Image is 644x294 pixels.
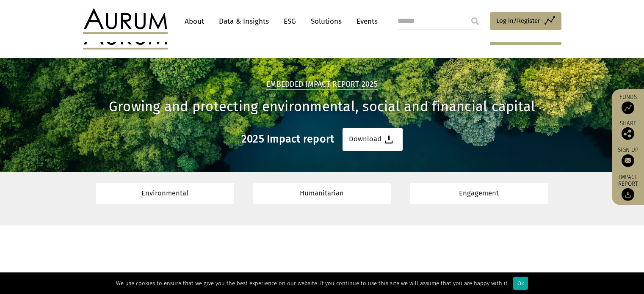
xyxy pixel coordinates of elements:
[490,12,561,30] a: Log in/Register
[513,277,528,290] div: Ok
[83,99,561,115] h1: Growing and protecting environmental, social and financial capital
[622,154,634,167] img: Sign up to our newsletter
[83,8,168,34] img: Aurum
[622,127,634,140] img: Share this post
[215,14,273,29] a: Data & Insights
[180,14,208,29] a: About
[410,183,548,204] a: Engagement
[253,183,391,204] a: Humanitarian
[616,120,640,140] div: Share
[616,173,640,201] a: Impact report
[266,80,378,90] h2: Embedded Impact report 2025
[496,16,540,26] span: Log in/Register
[279,14,300,29] a: ESG
[616,93,640,114] a: Funds
[467,13,484,30] input: Submit
[616,146,640,167] a: Sign up
[307,14,346,29] a: Solutions
[241,133,334,146] h3: 2025 Impact report
[622,101,634,114] img: Access Funds
[352,14,378,29] a: Events
[96,183,234,204] a: Environmental
[343,128,403,151] a: Download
